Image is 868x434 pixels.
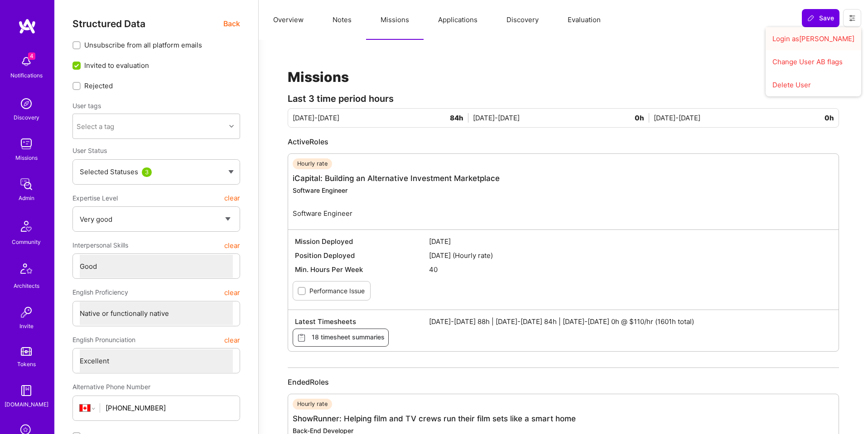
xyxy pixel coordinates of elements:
[429,251,832,260] span: [DATE] (Hourly rate)
[635,113,649,123] span: 0h
[72,284,128,300] span: English Proficiency
[228,170,234,174] img: caret
[21,347,32,356] img: tokens
[10,71,43,80] div: Notifications
[72,190,118,206] span: Expertise Level
[224,284,240,300] button: clear
[77,122,114,131] div: Select a tag
[5,400,48,409] div: [DOMAIN_NAME]
[72,332,135,348] span: English Pronunciation
[84,81,113,91] span: Rejected
[17,95,35,113] img: discovery
[429,265,832,274] span: 40
[17,52,35,71] img: bell
[15,153,38,162] div: Missions
[14,113,39,122] div: Discovery
[473,113,653,123] div: [DATE]-[DATE]
[28,52,35,60] span: 4
[106,396,233,420] input: +1 (000) 000-0000
[293,209,500,218] p: Software Engineer
[297,333,385,343] span: 18 timesheet summaries
[766,73,861,96] button: Delete User
[84,61,149,70] span: Invited to evaluation
[17,382,35,400] img: guide book
[288,377,839,387] div: Ended Roles
[288,69,839,85] h1: Missions
[293,186,500,195] div: Software Engineer
[293,174,500,183] a: iCapital: Building an Alternative Investment Marketplace
[297,333,306,343] i: icon Timesheets
[229,124,234,129] i: icon Chevron
[19,321,34,331] div: Invite
[17,359,36,369] div: Tokens
[293,399,332,410] div: Hourly rate
[15,215,37,237] img: Community
[224,332,240,348] button: clear
[293,158,332,169] div: Hourly rate
[224,237,240,253] button: clear
[293,113,473,123] div: [DATE]-[DATE]
[802,9,839,27] button: Save
[142,167,152,177] div: 3
[295,251,429,260] span: Position Deployed
[72,18,145,29] span: Structured Data
[825,113,834,123] span: 0h
[807,14,834,23] span: Save
[766,50,861,73] button: Change User AB flags
[654,113,834,123] div: [DATE]-[DATE]
[295,265,429,274] span: Min. Hours Per Week
[295,317,429,326] span: Latest Timesheets
[72,147,107,154] span: User Status
[17,175,35,193] img: admin teamwork
[17,303,35,321] img: Invite
[429,317,832,326] span: [DATE]-[DATE] 88h | [DATE]-[DATE] 84h | [DATE]-[DATE] 0h @ $110/hr (1601h total)
[450,113,468,123] span: 84h
[17,135,35,153] img: teamwork
[72,237,128,253] span: Interpersonal Skills
[766,27,861,50] button: Login as[PERSON_NAME]
[288,137,839,147] div: Active Roles
[12,237,41,247] div: Community
[72,383,150,391] span: Alternative Phone Number
[429,237,832,246] span: [DATE]
[14,281,39,291] div: Architects
[80,167,138,176] span: Selected Statuses
[15,259,37,281] img: Architects
[309,286,365,296] label: Performance Issue
[18,18,36,34] img: logo
[84,40,202,50] span: Unsubscribe from all platform emails
[293,329,389,347] button: 18 timesheet summaries
[19,193,34,203] div: Admin
[288,94,839,104] div: Last 3 time period hours
[293,414,576,423] a: ShowRunner: Helping film and TV crews run their film sets like a smart home
[72,101,101,110] label: User tags
[223,18,240,29] span: Back
[224,190,240,206] button: clear
[295,237,429,246] span: Mission Deployed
